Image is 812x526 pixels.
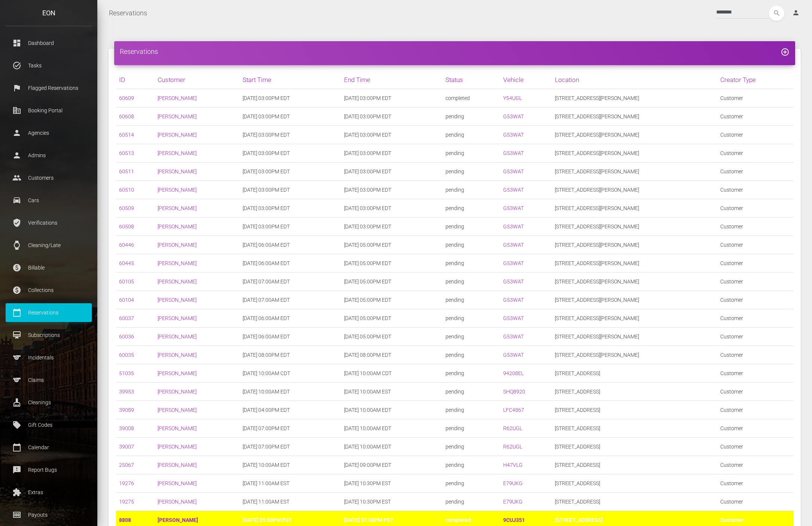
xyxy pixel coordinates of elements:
th: Start Time [240,71,341,89]
td: [DATE] 07:00PM EDT [240,438,341,456]
p: Flagged Reservations [11,82,86,94]
a: G53WAT [503,205,524,211]
p: Booking Portal [11,105,86,116]
p: Agencies [11,127,86,139]
a: G53WAT [503,260,524,266]
td: [DATE] 03:00PM EDT [240,126,341,144]
td: [DATE] 10:00AM EST [341,383,443,401]
td: [DATE] 03:00PM EDT [240,218,341,236]
td: [DATE] 06:00AM EDT [240,309,341,328]
a: [PERSON_NAME] [158,297,197,303]
a: 8808 [119,517,131,523]
a: G53WAT [503,297,524,303]
a: E79UKG [503,499,523,505]
a: [PERSON_NAME] [158,499,197,505]
th: Creator Type [717,71,794,89]
a: people Customers [6,168,92,187]
td: Customer [717,181,794,199]
td: [DATE] 08:00PM EDT [240,346,341,364]
a: G53WAT [503,334,524,340]
td: Customer [717,401,794,419]
td: [DATE] 03:00PM EDT [341,144,443,162]
a: 60446 [119,242,134,248]
a: 39089 [119,407,134,413]
td: pending [443,291,500,309]
a: 60513 [119,150,134,156]
p: Admins [11,150,86,161]
a: [PERSON_NAME] [158,132,197,138]
a: [PERSON_NAME] [158,462,197,468]
td: [DATE] 10:30PM EST [341,474,443,493]
h4: Reservations [120,47,790,56]
a: [PERSON_NAME] [158,425,197,431]
p: Subscriptions [11,329,86,341]
td: [STREET_ADDRESS][PERSON_NAME] [552,162,717,181]
a: cleaning_services Cleanings [6,393,92,412]
a: 19275 [119,499,134,505]
a: [PERSON_NAME] [158,517,198,523]
td: pending [443,309,500,328]
td: [DATE] 10:30PM EST [341,493,443,511]
a: G53WAT [503,224,524,229]
td: Customer [717,273,794,291]
td: [DATE] 07:00PM EDT [240,419,341,438]
button: search [769,6,784,21]
td: [DATE] 03:00PM EDT [341,89,443,107]
td: pending [443,236,500,254]
p: Extras [11,487,86,498]
td: [DATE] 03:00PM EDT [240,162,341,181]
td: [DATE] 05:00PM EDT [341,273,443,291]
a: corporate_fare Booking Portal [6,101,92,120]
td: [STREET_ADDRESS][PERSON_NAME] [552,199,717,218]
td: Customer [717,89,794,107]
a: card_membership Subscriptions [6,326,92,344]
a: flag Flagged Reservations [6,79,92,97]
a: [PERSON_NAME] [158,242,197,248]
td: [STREET_ADDRESS][PERSON_NAME] [552,291,717,309]
p: Tasks [11,60,86,71]
td: Customer [717,309,794,328]
td: [DATE] 03:00PM EDT [341,199,443,218]
td: Customer [717,218,794,236]
a: [PERSON_NAME] [158,205,197,211]
a: SHQ8920 [503,389,525,395]
p: Payouts [11,509,86,520]
td: pending [443,474,500,493]
a: 51035 [119,370,134,376]
td: [DATE] 08:00PM EDT [341,346,443,364]
a: 94208EL [503,370,524,376]
td: [DATE] 10:00AM CDT [240,364,341,383]
td: Customer [717,346,794,364]
td: completed [443,89,500,107]
td: [STREET_ADDRESS] [552,401,717,419]
a: Y54UGL [503,95,522,101]
p: Incidentals [11,352,86,363]
td: [DATE] 11:00AM EST [240,474,341,493]
a: 39953 [119,389,134,395]
td: [STREET_ADDRESS][PERSON_NAME] [552,309,717,328]
a: G53WAT [503,113,524,119]
td: [DATE] 03:00PM EDT [341,181,443,199]
td: Customer [717,199,794,218]
a: 39008 [119,425,134,431]
td: [DATE] 03:00PM EDT [240,107,341,126]
td: [STREET_ADDRESS][PERSON_NAME] [552,126,717,144]
a: LFC4867 [503,407,524,413]
a: person Admins [6,146,92,165]
a: task_alt Tasks [6,56,92,75]
a: G53WAT [503,187,524,193]
td: pending [443,144,500,162]
td: Customer [717,328,794,346]
a: [PERSON_NAME] [158,150,197,156]
p: Collections [11,285,86,296]
a: feedback Report Bugs [6,460,92,479]
td: pending [443,199,500,218]
a: [PERSON_NAME] [158,279,197,285]
td: [STREET_ADDRESS] [552,456,717,474]
td: [STREET_ADDRESS] [552,419,717,438]
td: Customer [717,162,794,181]
td: pending [443,419,500,438]
td: pending [443,456,500,474]
td: [DATE] 09:00PM EDT [341,456,443,474]
td: [STREET_ADDRESS][PERSON_NAME] [552,218,717,236]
